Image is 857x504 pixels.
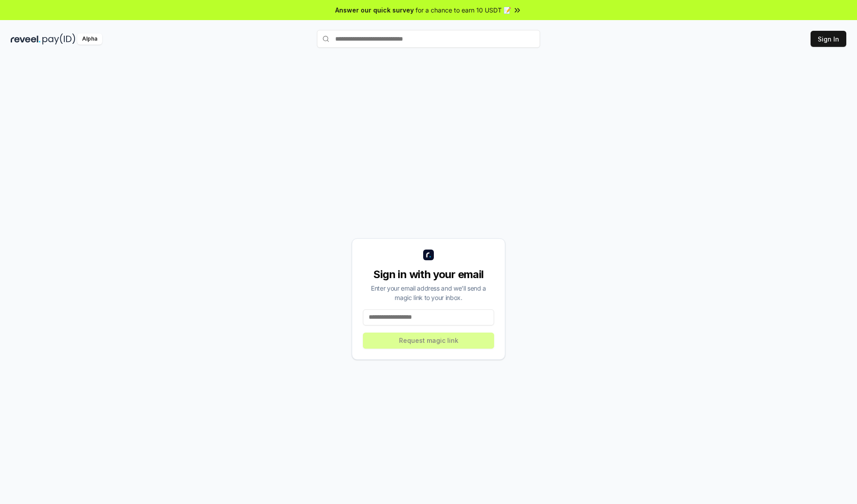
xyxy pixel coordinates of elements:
button: Sign In [811,31,846,47]
div: Enter your email address and we’ll send a magic link to your inbox. [363,283,494,302]
span: for a chance to earn 10 USDT 📝 [416,5,511,15]
span: Answer our quick survey [335,5,414,15]
img: logo_small [423,250,434,260]
div: Alpha [77,33,102,45]
img: reveel_dark [11,33,41,45]
div: Sign in with your email [363,267,494,282]
img: pay_id [42,33,75,45]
